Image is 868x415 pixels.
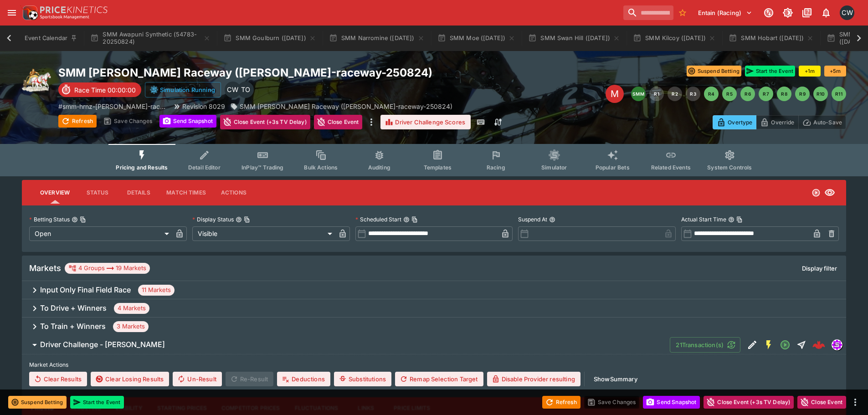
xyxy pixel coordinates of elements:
button: SGM Enabled [760,337,777,353]
button: R7 [759,87,773,101]
button: SMM Goulburn ([DATE]) [218,26,322,51]
div: Visible [192,226,335,241]
h6: Driver Challenge - [PERSON_NAME] [40,340,165,349]
button: R2 [668,87,682,101]
h6: To Train + Winners [40,322,106,331]
button: Open [777,337,793,353]
button: Actual Start TimeCopy To Clipboard [728,216,734,223]
span: Related Events [651,164,691,171]
button: R3 [686,87,700,101]
button: Deductions [277,372,330,386]
p: Betting Status [29,215,70,223]
button: Overtype [713,115,756,129]
button: Edit Detail [744,337,760,353]
img: logo-cerberus--red.svg [812,338,825,351]
p: Suspend At [518,215,547,223]
span: Auditing [368,164,390,171]
svg: Open [812,188,821,197]
button: more [850,397,861,408]
button: SMM [631,87,646,101]
p: SMM [PERSON_NAME] Raceway ([PERSON_NAME]-raceway-250824) [240,102,452,111]
span: 3 Markets [113,322,149,331]
button: open drawer [4,5,20,21]
img: simulator [832,340,842,350]
button: Override [756,115,798,129]
h6: To Drive + Winners [40,303,107,313]
button: No Bookmarks [675,5,690,20]
button: ShowSummary [588,372,643,386]
button: R9 [795,87,810,101]
p: Scheduled Start [355,215,401,223]
button: Overview [33,182,77,204]
button: SMM Moe ([DATE]) [432,26,521,51]
button: Betting StatusCopy To Clipboard [72,216,78,223]
button: Close Event (+3s TV Delay) [220,115,310,129]
span: InPlay™ Trading [241,164,283,171]
label: Market Actions [29,358,839,372]
img: PriceKinetics [40,6,108,13]
nav: pagination navigation [631,87,846,101]
button: Select Tenant [693,5,758,20]
button: Suspend At [549,216,555,223]
button: Copy To Clipboard [244,216,250,223]
button: R8 [777,87,791,101]
button: Send Snapshot [159,115,216,128]
div: Event type filters [108,144,759,176]
button: 21Transaction(s) [670,337,740,353]
button: Substitutions [334,372,391,386]
button: Status [77,182,118,204]
button: +1m [799,66,821,77]
button: SMM Narromine ([DATE]) [324,26,430,51]
img: PriceKinetics Logo [20,4,38,22]
button: Copy To Clipboard [736,216,743,223]
button: SMM Hobart ([DATE]) [723,26,819,51]
button: Documentation [799,5,815,21]
button: R6 [740,87,755,101]
button: Suspend Betting [687,66,741,77]
button: Close Event [314,115,363,129]
button: R4 [704,87,719,101]
span: Re-Result [226,372,273,386]
div: Edit Meeting [606,85,624,103]
button: +5m [824,66,846,77]
button: more [366,115,377,129]
button: R5 [722,87,737,101]
button: Toggle light/dark mode [780,5,796,21]
div: SMM Gore Raceway (gore-raceway-250824) [231,102,452,111]
p: Actual Start Time [681,215,726,223]
span: Templates [424,164,452,171]
button: Actions [213,182,254,204]
button: R10 [813,87,828,101]
span: System Controls [707,164,752,171]
button: Disable Provider resulting [487,372,580,386]
button: Straight [793,337,810,353]
h5: Markets [29,263,61,273]
button: Close Event (+3s TV Delay) [704,396,794,409]
input: search [623,5,673,20]
button: Start the Event [745,66,795,77]
button: Connected to PK [760,5,777,21]
button: Refresh [58,115,97,128]
h6: Input Only Final Field Race [40,285,131,295]
div: Start From [713,115,846,129]
div: 88caafa1-dc57-4d0a-975c-ac7dd949d7dd [812,338,825,351]
p: Copy To Clipboard [58,102,168,111]
button: Auto-Save [798,115,846,129]
a: 88caafa1-dc57-4d0a-975c-ac7dd949d7dd [810,336,828,354]
img: Sportsbook Management [40,15,89,19]
button: Clear Losing Results [91,372,169,386]
div: 4 Groups 19 Markets [68,263,146,274]
button: Match Times [159,182,213,204]
button: Clear Results [29,372,87,386]
span: Detail Editor [188,164,221,171]
span: 4 Markets [114,304,149,313]
button: Send Snapshot [643,396,700,409]
button: Un-Result [173,372,221,386]
button: R1 [649,87,664,101]
button: Display filter [796,261,842,276]
button: Scheduled StartCopy To Clipboard [403,216,410,223]
span: Popular Bets [596,164,630,171]
span: Simulator [541,164,567,171]
button: Start the Event [70,396,124,409]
